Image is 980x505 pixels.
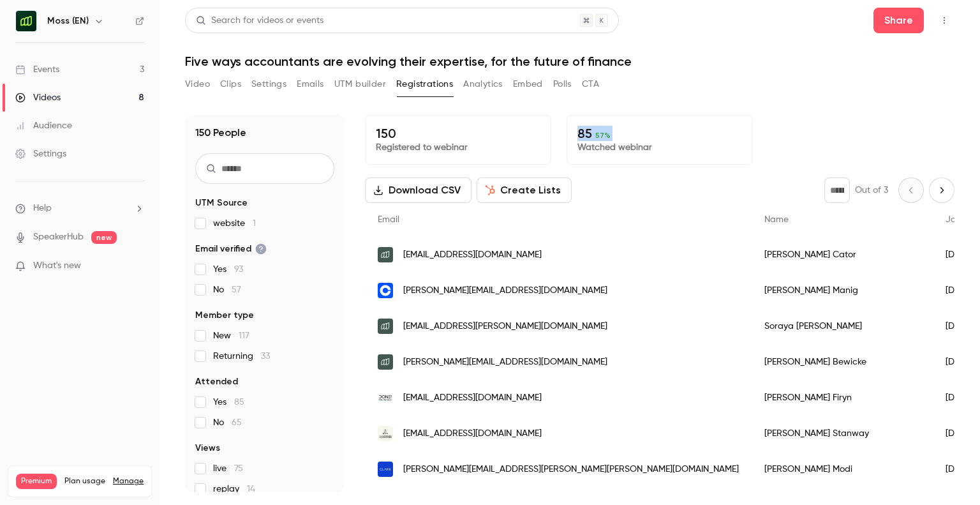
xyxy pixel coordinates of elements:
[261,352,270,361] span: 33
[855,184,888,197] p: Out of 3
[403,320,607,333] span: [EMAIL_ADDRESS][PERSON_NAME][DOMAIN_NAME]
[185,74,210,94] button: Video
[213,263,243,276] span: Yes
[378,354,393,370] img: getmoss.com
[251,74,286,94] button: Settings
[929,177,954,203] button: Next page
[463,74,503,94] button: Analytics
[16,474,57,489] span: Premium
[195,309,254,322] span: Member type
[213,329,249,342] span: New
[196,14,323,27] div: Search for videos or events
[376,126,540,141] p: 150
[195,375,238,388] span: Attended
[213,350,270,363] span: Returning
[378,247,393,262] img: getmoss.com
[595,131,611,140] span: 57 %
[752,416,933,451] div: [PERSON_NAME] Stanway
[253,219,256,228] span: 1
[403,284,607,298] span: [PERSON_NAME][EMAIL_ADDRESS][DOMAIN_NAME]
[752,273,933,308] div: [PERSON_NAME] Manig
[378,390,393,405] img: donefinancials.com
[33,202,52,215] span: Help
[213,283,241,296] span: No
[334,74,386,94] button: UTM builder
[378,426,393,441] img: substation.co.uk
[403,356,607,369] span: [PERSON_NAME][EMAIL_ADDRESS][DOMAIN_NAME]
[239,331,249,340] span: 117
[220,74,241,94] button: Clips
[752,308,933,344] div: Soraya [PERSON_NAME]
[752,237,933,273] div: [PERSON_NAME] Cator
[403,248,542,262] span: [EMAIL_ADDRESS][DOMAIN_NAME]
[195,197,248,209] span: UTM Source
[33,259,81,273] span: What's new
[234,464,243,473] span: 75
[213,416,242,429] span: No
[213,217,256,230] span: website
[91,231,117,244] span: new
[213,396,244,409] span: Yes
[403,463,739,476] span: [PERSON_NAME][EMAIL_ADDRESS][PERSON_NAME][PERSON_NAME][DOMAIN_NAME]
[365,177,471,203] button: Download CSV
[403,427,542,441] span: [EMAIL_ADDRESS][DOMAIN_NAME]
[873,8,924,33] button: Share
[195,125,246,140] h1: 150 People
[577,126,742,141] p: 85
[15,119,72,132] div: Audience
[376,141,540,154] p: Registered to webinar
[113,476,144,486] a: Manage
[378,215,399,224] span: Email
[513,74,543,94] button: Embed
[752,451,933,487] div: [PERSON_NAME] Modi
[213,462,243,475] span: live
[752,380,933,416] div: [PERSON_NAME] Firyn
[234,398,244,407] span: 85
[47,15,89,27] h6: Moss (EN)
[213,483,255,495] span: replay
[15,147,66,160] div: Settings
[232,285,241,294] span: 57
[232,418,242,427] span: 65
[16,11,36,31] img: Moss (EN)
[582,74,599,94] button: CTA
[577,141,742,154] p: Watched webinar
[185,54,954,69] h1: Five ways accountants are evolving their expertise, for the future of finance
[129,260,144,272] iframe: Noticeable Trigger
[553,74,572,94] button: Polls
[247,485,255,494] span: 14
[234,265,243,274] span: 93
[752,344,933,380] div: [PERSON_NAME] Bewicke
[378,462,393,477] img: clark.io
[15,202,144,215] li: help-dropdown-opener
[297,74,323,94] button: Emails
[195,442,220,455] span: Views
[378,283,393,298] img: coinbase.com
[764,215,789,224] span: Name
[33,230,84,244] a: SpeakerHub
[15,63,59,76] div: Events
[403,391,542,405] span: [EMAIL_ADDRESS][DOMAIN_NAME]
[396,74,453,94] button: Registrations
[15,91,61,104] div: Videos
[477,177,572,203] button: Create Lists
[195,243,267,255] span: Email verified
[378,319,393,334] img: getmoss.com
[64,476,105,486] span: Plan usage
[934,10,954,31] button: Top Bar Actions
